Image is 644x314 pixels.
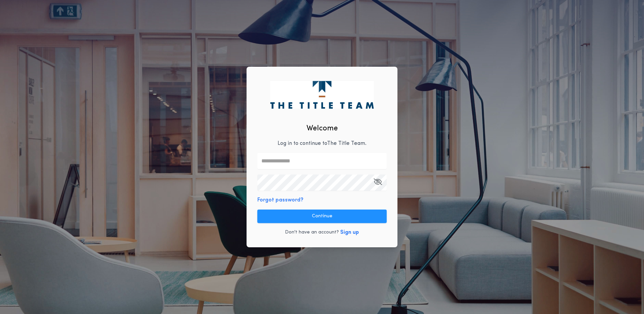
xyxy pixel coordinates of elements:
h2: Welcome [307,123,338,134]
button: Continue [257,210,387,223]
p: Log in to continue to The Title Team . [278,139,366,148]
img: logo [270,81,374,108]
button: Forgot password? [257,196,303,204]
button: Sign up [340,228,359,237]
p: Don't have an account? [285,229,339,236]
